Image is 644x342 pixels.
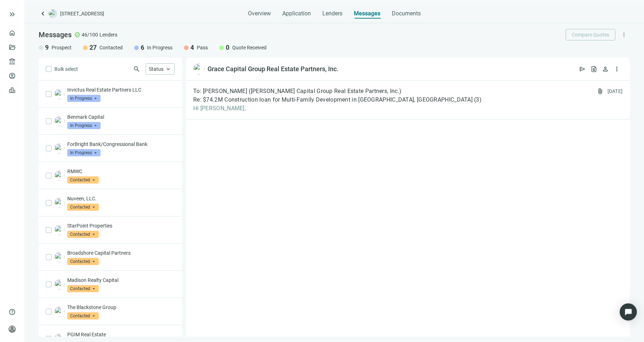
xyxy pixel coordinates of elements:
button: more_vert [618,29,630,40]
a: keyboard_arrow_left [39,9,47,18]
span: person [9,326,16,333]
span: Contacted [67,258,99,265]
span: In Progress [67,122,101,129]
img: 031fc09c-73e5-4152-a7ec-92067168d398 [54,279,64,289]
button: person [600,63,611,75]
span: Status [149,66,164,72]
span: request_quote [590,65,597,73]
p: StarPoint Properties [67,222,175,229]
span: 46/100 [82,31,98,38]
p: Benmark Capital [67,113,175,121]
span: more_vert [621,31,627,38]
span: 27 [89,43,97,52]
span: Lenders [99,31,117,38]
button: send [577,63,588,75]
img: bfdbad23-6066-4a71-b994-7eba785b3ce1 [193,63,205,75]
img: 2a33fe49-19c1-4efe-ae0b-ad942fee48cf [54,198,64,208]
img: a6098459-e241-47ac-94a0-544ff2dbc5ce [54,143,64,153]
span: 9 [45,43,49,52]
span: [STREET_ADDRESS] [60,10,104,17]
span: Hi [PERSON_NAME], [193,105,482,112]
span: Contacted [67,176,99,184]
img: 54a5b9af-dc62-4778-9efe-dde22a5f50b9 [54,225,64,235]
span: Re: $74.2M Construction loan for Multi-Family Development in [GEOGRAPHIC_DATA], [GEOGRAPHIC_DATA] [193,96,473,103]
span: keyboard_arrow_up [165,66,171,72]
img: c1989912-69e8-4c0b-964d-872c29aa0c99 [54,171,64,181]
button: request_quote [588,63,600,75]
span: Contacted [99,44,123,51]
span: To: [PERSON_NAME] ([PERSON_NAME] Capital Group Real Estate Partners, Inc.) [193,88,401,95]
span: In Progress [67,95,101,102]
span: Contacted [67,231,99,238]
span: Lenders [322,10,342,17]
p: RMWC [67,168,175,175]
span: person [602,65,609,73]
img: 26124e43-eb8c-4e58-8658-7ea066eb0826 [54,89,64,99]
p: Nuveen, LLC. [67,195,175,202]
span: Application [282,10,311,17]
p: The Blackstone Group [67,304,175,311]
button: more_vert [611,63,623,75]
p: Broadshore Capital Partners [67,249,175,256]
span: 4 [190,43,194,52]
span: Contacted [67,312,99,319]
p: ForBright Bank/Congressional Bank [67,141,175,148]
span: attach_file [597,88,604,95]
span: search [133,65,140,73]
span: help [9,308,16,316]
button: Compare Quotes [566,29,615,40]
p: Invictus Real Estate Partners LLC [67,86,175,93]
span: check_circle [74,32,80,38]
span: Documents [392,10,421,17]
img: 5382ba3c-8743-47de-bb51-099eafc9ddbe [54,116,64,126]
span: 0 [226,43,229,52]
span: Messages [39,30,72,39]
p: Madison Realty Capital [67,277,175,284]
img: e908b620-711f-4612-bae3-8386c9d99a52 [54,252,64,262]
span: ( 3 ) [474,96,482,103]
span: Quote Received [232,44,267,51]
span: Contacted [67,204,99,211]
img: deal-logo [49,9,57,18]
span: Bulk select [54,65,78,73]
button: keyboard_double_arrow_right [8,10,16,19]
img: 26684ae6-0485-4358-b06d-6a3faebd13aa [54,307,64,317]
span: Contacted [67,285,99,292]
span: Messages [354,10,380,17]
div: Open Intercom Messenger [620,303,637,321]
span: Pass [197,44,208,51]
span: Overview [248,10,271,17]
span: account_balance [9,58,14,65]
span: 6 [141,43,144,52]
span: send [579,65,586,73]
div: [DATE] [608,88,623,95]
p: PGIM Real Estate [67,331,175,338]
span: In Progress [147,44,172,51]
span: Prospect [52,44,72,51]
span: more_vert [613,65,620,73]
div: Grace Capital Group Real Estate Partners, Inc. [208,65,338,73]
span: In Progress [67,149,101,156]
